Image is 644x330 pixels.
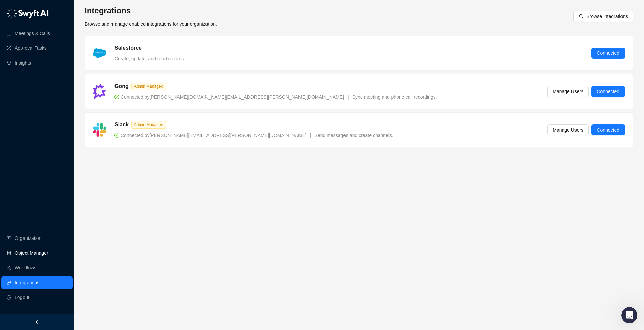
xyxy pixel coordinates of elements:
span: 😞 [93,260,103,274]
h5: Slack [114,121,129,129]
span: smiley reaction [124,260,142,274]
img: logo-05li4sbe.png [7,8,49,19]
button: Browse Integrations [573,11,633,22]
span: Browse Integrations [586,13,628,20]
span: Connected by [PERSON_NAME][DOMAIN_NAME][EMAIL_ADDRESS][PERSON_NAME][DOMAIN_NAME] [114,94,344,100]
span: | [348,94,349,100]
a: Open in help center [89,282,142,288]
span: Logout [15,291,29,304]
h5: Salesforce [114,44,142,52]
span: Send messages and create channels. [315,133,393,138]
button: Collapse window [202,3,215,15]
img: slack-Cn3INd-T.png [93,123,106,137]
a: Organization [15,231,41,245]
span: Manage Users [553,88,583,95]
span: 😃 [128,260,138,274]
span: check-circle [114,95,119,99]
a: Meetings & Calls [15,27,50,40]
img: salesforce-ChMvK6Xa.png [93,48,106,58]
button: Connected [591,124,625,135]
img: gong-Dwh8HbPa.png [93,84,106,99]
span: neutral face reaction [107,260,124,274]
button: Connected [591,86,625,97]
span: logout [7,295,11,300]
a: Object Manager [15,246,48,260]
span: left [35,320,39,324]
span: check-circle [114,133,119,138]
span: Browse and manage enabled integrations for your organization. [85,21,217,27]
button: Manage Users [547,124,589,135]
iframe: Intercom live chat [621,307,637,323]
span: Admin Managed [131,121,166,129]
span: Connected [597,49,619,57]
span: Sync meeting and phone call recordings. [352,94,437,100]
div: Close [215,3,227,15]
button: Manage Users [547,86,589,97]
h5: Gong [114,82,129,90]
span: Admin Managed [131,83,166,90]
span: 😐 [110,260,120,274]
a: Workflows [15,261,36,274]
span: | [310,133,311,138]
span: disappointed reaction [89,260,107,274]
span: Connected [597,126,619,134]
span: Connected [597,88,619,95]
h3: Integrations [85,5,217,16]
span: Manage Users [553,126,583,134]
span: Connected by [PERSON_NAME][EMAIL_ADDRESS][PERSON_NAME][DOMAIN_NAME] [114,133,307,138]
div: Did this answer your question? [8,254,223,261]
span: search [579,14,584,19]
a: Integrations [15,276,39,289]
a: Approval Tasks [15,41,47,55]
span: Create, update, and read records. [114,56,185,61]
button: go back [4,3,17,15]
a: Insights [15,56,31,70]
button: Connected [591,48,625,59]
